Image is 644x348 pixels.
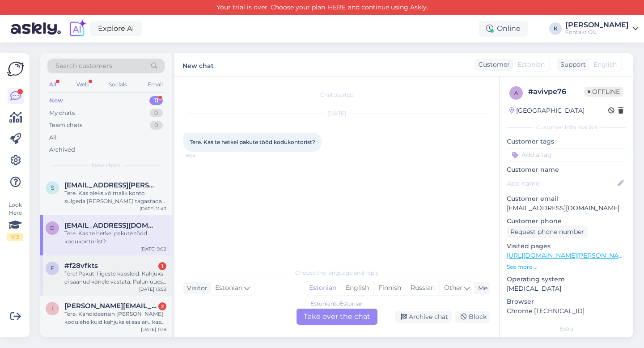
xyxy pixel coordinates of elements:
[507,306,626,316] p: Chrome [TECHNICAL_ID]
[50,225,55,231] span: d
[215,283,242,293] span: Estonian
[305,281,341,295] div: Estonian
[140,205,166,212] div: [DATE] 11:43
[584,87,623,97] span: Offline
[150,109,163,118] div: 0
[549,22,562,35] div: K
[64,221,157,229] span: danila.tukov@gmail.com
[507,297,626,306] p: Browser
[373,281,406,295] div: Finnish
[565,21,639,36] a: [PERSON_NAME]Fontakt OÜ
[593,60,617,69] span: English
[475,284,487,293] div: Me
[507,204,626,213] p: [EMAIL_ADDRESS][DOMAIN_NAME]
[183,284,208,293] div: Visitor
[68,19,87,38] img: explore-ai
[509,106,585,115] div: [GEOGRAPHIC_DATA]
[479,21,528,37] div: Online
[64,302,157,310] span: ingrid.lendre@gmail.com
[507,251,630,259] a: [URL][DOMAIN_NAME][PERSON_NAME]
[64,189,166,205] div: Tere. Kas oleks võimalik konto sulgeda [PERSON_NAME] tagastada? Teie teenus [PERSON_NAME] meie oo...
[64,270,166,286] div: Tere! Pakuti liigeste kapsleid. Kahjuks ei saanud kõnele vastata. Palun uuesti helistada. 553 8350
[565,21,629,29] div: [PERSON_NAME]
[140,246,166,252] div: [DATE] 9:02
[507,194,626,204] p: Customer email
[90,21,142,36] a: Explore AI
[341,281,373,295] div: English
[182,59,214,71] label: New chat
[49,109,75,118] div: My chats
[107,79,129,90] div: Socials
[49,133,57,142] div: All
[150,121,163,130] div: 0
[141,326,166,333] div: [DATE] 11:19
[297,309,377,325] div: Take over the chat
[565,29,629,36] div: Fontakt OÜ
[49,145,75,154] div: Archived
[507,284,626,293] p: [MEDICAL_DATA]
[310,300,364,308] div: Estonian to Estonian
[507,226,588,238] div: Request phone number
[507,325,626,333] div: Extra
[158,262,166,270] div: 1
[475,60,510,69] div: Customer
[183,91,490,99] div: Chat started
[514,89,518,96] span: a
[406,281,439,295] div: Russian
[325,3,348,11] a: HERE
[49,121,82,130] div: Team chats
[190,139,315,145] span: Tere. Kas te hetkel pakute tööd kodukontorist?
[183,110,490,118] div: [DATE]
[51,305,53,312] span: i
[507,137,626,146] p: Customer tags
[139,286,166,293] div: [DATE] 13:59
[7,201,23,241] div: Look Here
[507,242,626,251] p: Visited pages
[92,161,120,170] span: New chats
[146,79,165,90] div: Email
[47,79,58,90] div: All
[507,178,616,188] input: Add name
[528,86,584,97] div: # avivpe76
[557,60,586,69] div: Support
[183,269,490,277] div: Choose the language and reply
[507,123,626,132] div: Customer information
[517,60,545,69] span: Estonian
[55,61,112,71] span: Search customers
[444,284,462,292] span: Other
[51,265,54,272] span: f
[75,79,90,90] div: Web
[64,310,166,326] div: Tere. Kandideerisin [PERSON_NAME] kodulehe kuid kahjuks ei saa aru kas kandideerimine õnnestus ku...
[507,263,626,271] p: See more ...
[64,262,98,270] span: #f28vfkts
[395,311,452,323] div: Archive chat
[507,165,626,174] p: Customer name
[49,96,63,105] div: New
[149,96,163,105] div: 11
[7,60,24,77] img: Askly Logo
[186,152,220,159] span: 9:02
[64,229,166,246] div: Tere. Kas te hetkel pakute tööd kodukontorist?
[64,181,157,189] span: stig.granlund@oixio.eu
[455,311,490,323] div: Block
[51,184,54,191] span: s
[507,148,626,161] input: Add a tag
[158,302,166,310] div: 2
[507,216,626,226] p: Customer phone
[507,275,626,284] p: Operating system
[7,233,23,241] div: 1 / 3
